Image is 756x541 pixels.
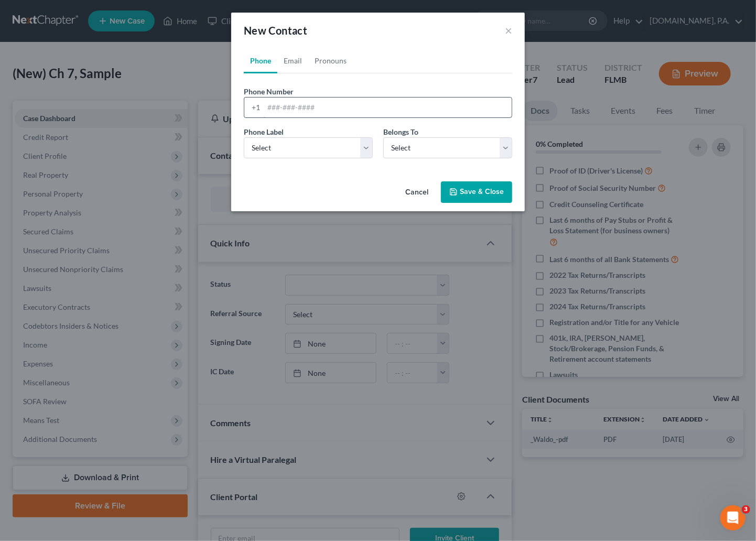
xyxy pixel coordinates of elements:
button: × [505,24,512,37]
iframe: Intercom live chat [720,505,746,531]
a: Email [277,48,308,73]
button: Save & Close [441,181,512,203]
a: Phone [244,48,277,73]
span: 3 [742,505,750,514]
span: Phone Label [244,127,284,136]
div: +1 [244,98,264,117]
span: Belongs To [383,127,418,136]
span: New Contact [244,24,307,37]
input: ###-###-#### [264,98,512,117]
button: Cancel [397,182,437,203]
span: Phone Number [244,87,294,96]
a: Pronouns [308,48,353,73]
